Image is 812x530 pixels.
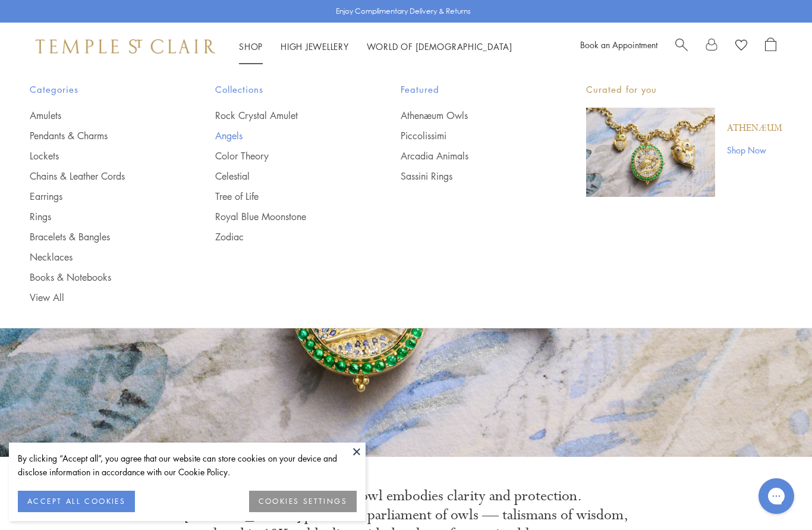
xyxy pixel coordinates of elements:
iframe: Gorgias live chat messenger [753,474,800,518]
a: Tree of Life [215,190,353,203]
img: Temple St. Clair [36,39,215,54]
button: COOKIES SETTINGS [249,491,357,512]
a: Royal Blue Moonstone [215,210,353,223]
a: Athenæum [727,122,782,135]
div: By clicking “Accept all”, you agree that our website can store cookies on your device and disclos... [18,451,357,479]
a: View Wishlist [735,37,747,55]
a: Color Theory [215,149,353,162]
a: Angels [215,129,353,142]
a: Bracelets & Bangles [30,230,168,243]
a: Sassini Rings [401,170,539,183]
span: Collections [215,82,353,97]
a: Pendants & Charms [30,129,168,142]
a: Piccolissimi [401,129,539,142]
a: Amulets [30,109,168,122]
a: Books & Notebooks [30,271,168,284]
p: Curated for you [586,82,782,97]
a: Rings [30,210,168,223]
a: Earrings [30,190,168,203]
button: ACCEPT ALL COOKIES [18,491,135,512]
a: Athenæum Owls [401,109,539,122]
a: Lockets [30,149,168,162]
p: Enjoy Complimentary Delivery & Returns [336,5,471,17]
a: Arcadia Animals [401,149,539,162]
a: Rock Crystal Amulet [215,109,353,122]
a: World of [DEMOGRAPHIC_DATA]World of [DEMOGRAPHIC_DATA] [367,40,512,52]
a: Zodiac [215,230,353,243]
span: Featured [401,82,539,97]
a: High JewelleryHigh Jewellery [281,40,349,52]
a: View All [30,291,168,304]
a: Celestial [215,170,353,183]
a: Open Shopping Bag [765,37,776,55]
a: Search [675,37,688,55]
a: Chains & Leather Cords [30,170,168,183]
a: ShopShop [239,40,263,52]
nav: Main navigation [239,39,512,54]
a: Shop Now [727,143,782,156]
a: Book an Appointment [580,39,657,51]
span: Categories [30,82,168,97]
a: Necklaces [30,250,168,264]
